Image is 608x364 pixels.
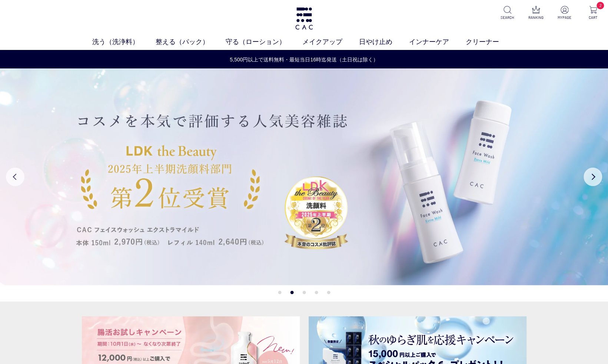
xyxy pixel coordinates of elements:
[466,37,516,47] a: クリーナー
[290,291,293,294] button: 2 of 5
[294,7,314,30] img: logo
[327,291,330,294] button: 5 of 5
[555,6,574,20] a: MYPAGE
[584,6,602,20] a: 2 CART
[92,37,156,47] a: 洗う（洗浄料）
[302,291,306,294] button: 3 of 5
[6,168,24,186] button: Previous
[584,168,602,186] button: Next
[278,291,281,294] button: 1 of 5
[555,15,574,20] p: MYPAGE
[359,37,409,47] a: 日やけ止め
[498,15,516,20] p: SEARCH
[527,15,545,20] p: RANKING
[597,2,604,9] span: 2
[156,37,226,47] a: 整える（パック）
[0,56,608,64] a: 5,500円以上で送料無料・最短当日16時迄発送（土日祝は除く）
[584,15,602,20] p: CART
[315,291,318,294] button: 4 of 5
[527,6,545,20] a: RANKING
[498,6,516,20] a: SEARCH
[302,37,359,47] a: メイクアップ
[226,37,302,47] a: 守る（ローション）
[409,37,466,47] a: インナーケア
